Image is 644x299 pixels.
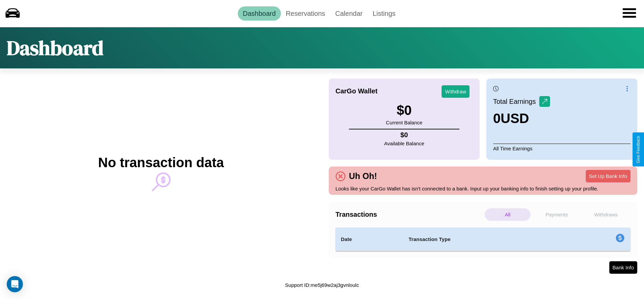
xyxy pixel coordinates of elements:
[636,136,641,163] div: Give Feedback
[442,85,470,98] button: Withdraw
[493,111,550,126] h3: 0 USD
[335,211,483,218] h4: Transactions
[583,208,629,221] p: Withdraws
[335,228,631,251] table: simple table
[281,6,330,21] a: Reservations
[7,276,23,292] div: Open Intercom Messenger
[493,144,631,153] p: All Time Earnings
[386,103,422,118] h3: $ 0
[285,280,359,290] p: Support ID: me5j69w2aj3gvnloulc
[485,208,530,221] p: All
[335,87,378,95] h4: CarGo Wallet
[330,6,367,21] a: Calendar
[7,34,103,62] h1: Dashboard
[409,235,561,243] h4: Transaction Type
[367,6,400,21] a: Listings
[384,131,424,139] h4: $ 0
[341,235,398,243] h4: Date
[346,171,380,181] h4: Uh Oh!
[493,95,539,108] p: Total Earnings
[335,184,631,193] p: Looks like your CarGo Wallet has isn't connected to a bank. Input up your banking info to finish ...
[238,6,281,21] a: Dashboard
[609,261,637,274] button: Bank Info
[386,118,422,127] p: Current Balance
[98,155,224,170] h2: No transaction data
[586,170,631,182] button: Set Up Bank Info
[534,208,580,221] p: Payments
[384,139,424,148] p: Available Balance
